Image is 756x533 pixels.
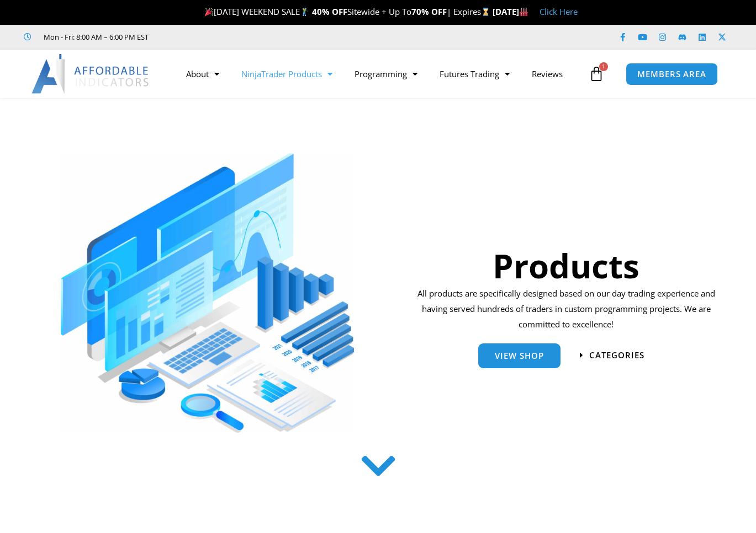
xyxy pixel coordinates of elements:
img: 🎉 [205,8,213,16]
a: Click Here [540,6,578,17]
strong: 40% OFF [312,6,347,17]
span: MEMBERS AREA [637,70,706,78]
span: Mon - Fri: 8:00 AM – 6:00 PM EST [41,30,149,44]
strong: [DATE] [493,6,528,17]
a: MEMBERS AREA [626,63,718,85]
span: 1 [599,62,608,71]
a: NinjaTrader Products [230,61,343,87]
a: About [175,61,230,87]
a: Programming [343,61,429,87]
a: 1 [572,58,621,90]
a: categories [580,351,644,359]
img: ProductsSection scaled | Affordable Indicators – NinjaTrader [61,153,354,433]
img: LogoAI | Affordable Indicators – NinjaTrader [31,54,150,94]
a: Futures Trading [429,61,521,87]
span: [DATE] WEEKEND SALE Sitewide + Up To | Expires [202,6,492,17]
p: All products are specifically designed based on our day trading experience and having served hund... [414,286,719,332]
nav: Menu [175,61,586,87]
a: View Shop [478,343,561,368]
iframe: Customer reviews powered by Trustpilot [164,31,330,42]
img: 🏌️‍♂️ [300,8,309,16]
a: Reviews [521,61,574,87]
span: categories [589,351,644,359]
span: View Shop [495,352,544,360]
strong: 70% OFF [411,6,447,17]
h1: Products [414,243,719,289]
img: 🏭 [520,8,528,16]
img: ⌛ [482,8,490,16]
